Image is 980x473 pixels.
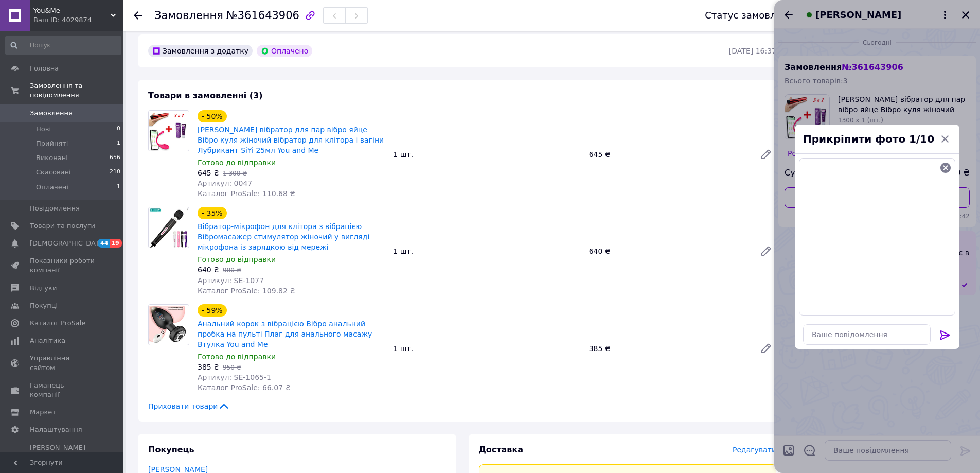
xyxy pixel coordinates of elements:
[117,125,120,134] span: 0
[198,159,276,167] span: Готово до відправки
[585,244,752,258] div: 640 ₴
[803,133,934,145] span: Прикріпити фото 1/10
[5,36,121,55] input: Пошук
[223,267,241,274] span: 980 ₴
[30,381,95,399] span: Гаманець компанії
[30,319,85,328] span: Каталог ProSale
[756,338,776,359] a: Редагувати
[733,446,776,454] span: Редагувати
[257,45,312,57] div: Оплачено
[30,284,57,293] span: Відгуки
[36,139,68,148] span: Прийняті
[98,239,110,248] span: 44
[30,354,95,372] span: Управління сайтом
[149,111,189,151] img: Смарт вібратор для пар вібро яйце Вібро куля жіночий вібратор для клітора і вагіни Лубрикант SiYi...
[30,109,73,118] span: Замовлення
[30,301,58,310] span: Покупці
[30,256,95,275] span: Показники роботи компанії
[198,304,227,317] div: - 59%
[148,91,263,100] span: Товари в замовленні (3)
[33,6,111,15] span: You&Me
[30,81,123,100] span: Замовлення та повідомлення
[705,10,799,21] div: Статус замовлення
[149,207,188,248] img: Вібратор-мікрофон для клітора з вібрацією Вібромасажер стимулятор жіночий у вигляді мікрофона із ...
[30,425,82,434] span: Налаштування
[148,45,253,57] div: Замовлення з додатку
[117,183,120,192] span: 1
[585,341,752,356] div: 385 ₴
[198,320,372,348] a: Анальний корок з вібрацією Вібро анальний пробка на пульті Плаг для анального масажу Втулка You a...
[36,125,51,134] span: Нові
[148,401,230,411] span: Приховати товари
[36,183,68,192] span: Оплачені
[198,126,384,154] a: [PERSON_NAME] вібратор для пар вібро яйце Вібро куля жіночий вібратор для клітора і вагіни Лубрик...
[134,10,142,21] div: Повернутися назад
[198,266,219,274] span: 640 ₴
[198,287,295,295] span: Каталог ProSale: 109.82 ₴
[198,222,369,251] a: Вібратор-мікрофон для клітора з вібрацією Вібромасажер стимулятор жіночий у вигляді мікрофона із ...
[223,364,241,371] span: 950 ₴
[223,170,247,177] span: 1 300 ₴
[198,373,271,381] span: Артикул: SE-1065-1
[198,383,291,392] span: Каталог ProSale: 66.07 ₴
[198,189,295,198] span: Каталог ProSale: 110.68 ₴
[198,276,264,285] span: Артикул: SE-1077
[110,153,120,163] span: 656
[585,147,752,162] div: 645 ₴
[154,9,223,22] span: Замовлення
[33,15,123,25] div: Ваш ID: 4029874
[389,147,584,162] div: 1 шт.
[479,445,524,454] span: Доставка
[198,169,219,177] span: 645 ₴
[110,239,121,248] span: 19
[756,144,776,165] a: Редагувати
[30,443,95,471] span: [PERSON_NAME] та рахунки
[389,244,584,258] div: 1 шт.
[110,168,120,177] span: 210
[30,408,56,417] span: Маркет
[36,168,71,177] span: Скасовані
[30,221,95,231] span: Товари та послуги
[756,241,776,261] a: Редагувати
[389,341,584,356] div: 1 шт.
[198,207,227,219] div: - 35%
[729,47,776,55] time: [DATE] 16:37
[198,363,219,371] span: 385 ₴
[198,255,276,264] span: Готово до відправки
[30,239,106,248] span: [DEMOGRAPHIC_DATA]
[36,153,68,163] span: Виконані
[30,204,80,213] span: Повідомлення
[148,445,194,454] span: Покупець
[117,139,120,148] span: 1
[149,306,189,344] img: Анальний корок з вібрацією Вібро анальний пробка на пульті Плаг для анального масажу Втулка You a...
[198,110,227,122] div: - 50%
[198,353,276,361] span: Готово до відправки
[30,64,59,73] span: Головна
[226,9,299,22] span: №361643906
[198,179,252,187] span: Артикул: 0047
[30,336,65,345] span: Аналітика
